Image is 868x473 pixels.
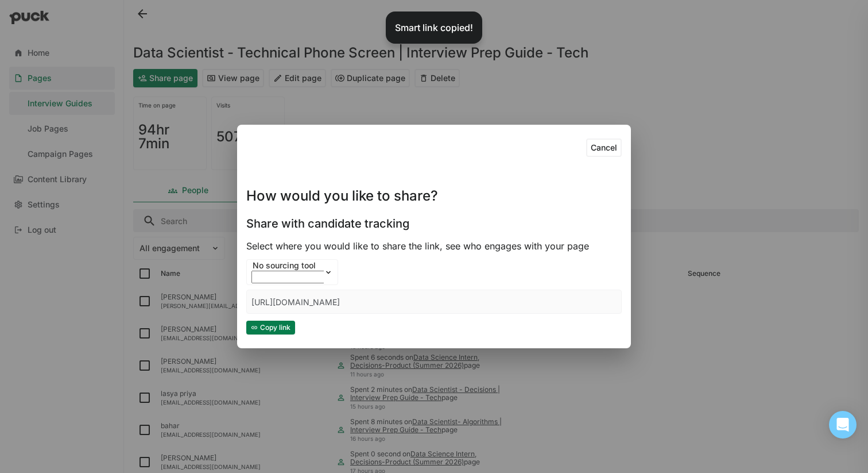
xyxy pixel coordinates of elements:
[246,240,622,252] div: Select where you would like to share the link, see who engages with your page
[246,189,438,203] h1: How would you like to share?
[829,411,857,439] div: Open Intercom Messenger
[586,139,622,157] button: Cancel
[253,261,381,271] div: No sourcing tool
[246,217,409,230] h3: Share with candidate tracking
[246,321,295,334] button: Copy link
